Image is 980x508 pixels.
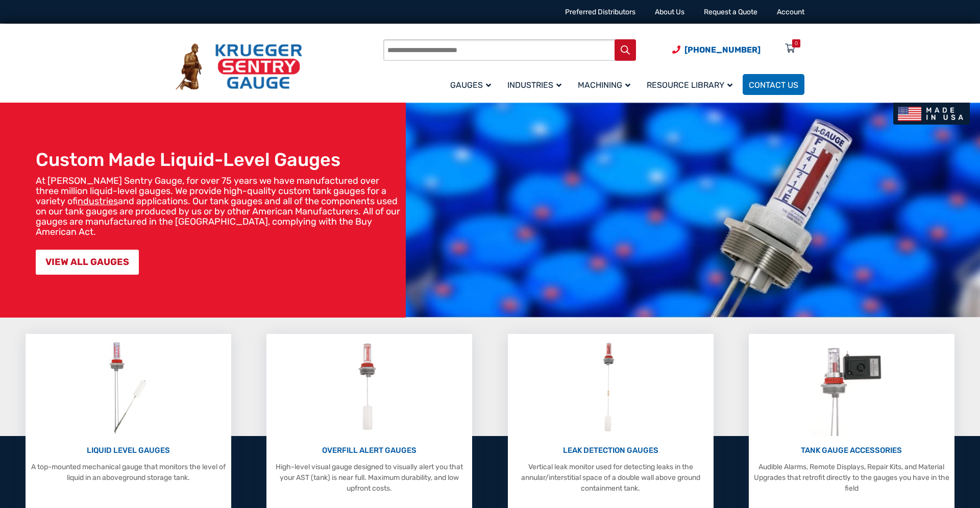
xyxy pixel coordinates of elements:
a: Request a Quote [704,8,757,16]
p: TANK GAUGE ACCESSORIES [754,445,949,456]
img: Leak Detection Gauges [591,339,631,436]
img: Liquid Level Gauges [101,339,155,436]
img: Tank Gauge Accessories [811,339,893,436]
img: bg_hero_bannerksentry [406,103,980,318]
p: High-level visual gauge designed to visually alert you that your AST (tank) is near full. Maximum... [272,462,467,494]
p: OVERFILL ALERT GAUGES [272,445,467,456]
span: Industries [507,80,561,90]
span: Gauges [450,80,491,90]
p: A top-mounted mechanical gauge that monitors the level of liquid in an aboveground storage tank. [31,462,226,483]
img: Overfill Alert Gauges [347,339,393,436]
a: About Us [655,8,684,16]
img: Made In USA [893,103,970,125]
a: Account [777,8,804,16]
a: Industries [501,72,572,96]
a: Contact Us [743,74,804,95]
span: Resource Library [647,80,732,90]
a: Phone Number (920) 434-8860 [672,43,761,56]
a: industries [78,196,118,207]
a: Machining [572,72,641,96]
a: Preferred Distributors [565,8,635,16]
p: At [PERSON_NAME] Sentry Gauge, for over 75 years we have manufactured over three million liquid-l... [36,176,401,237]
a: Resource Library [641,72,743,96]
h1: Custom Made Liquid-Level Gauges [36,149,401,171]
a: Gauges [444,72,501,96]
span: Machining [578,80,630,90]
div: 0 [795,39,798,47]
a: VIEW ALL GAUGES [36,250,139,275]
p: Audible Alarms, Remote Displays, Repair Kits, and Material Upgrades that retrofit directly to the... [754,462,949,494]
span: [PHONE_NUMBER] [684,45,761,55]
img: Krueger Sentry Gauge [176,43,302,90]
p: Vertical leak monitor used for detecting leaks in the annular/interstitial space of a double wall... [513,462,708,494]
p: LEAK DETECTION GAUGES [513,445,708,456]
span: Contact Us [749,80,798,90]
p: LIQUID LEVEL GAUGES [31,445,226,456]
